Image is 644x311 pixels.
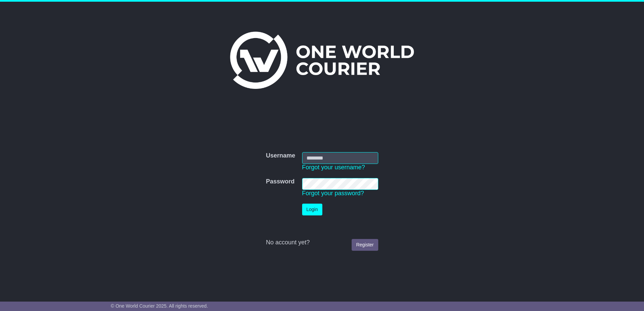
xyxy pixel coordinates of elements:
img: One World [230,32,414,89]
label: Username [266,152,295,160]
label: Password [266,178,294,185]
a: Forgot your username? [302,164,365,171]
span: © One World Courier 2025. All rights reserved. [111,303,208,309]
a: Register [352,239,378,251]
a: Forgot your password? [302,190,364,197]
button: Login [302,204,322,215]
div: No account yet? [266,239,378,246]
